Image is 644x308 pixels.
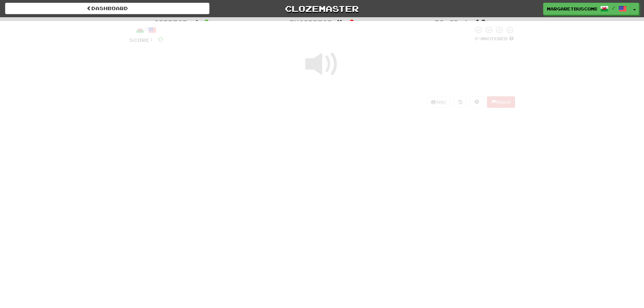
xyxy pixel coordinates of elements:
span: Correct [154,19,187,26]
span: : [463,20,470,25]
span: Incorrect [289,19,332,26]
span: : [337,20,344,25]
span: To go [435,19,458,26]
a: Clozemaster [220,3,424,15]
span: 0 [349,18,355,26]
span: Score: [129,37,154,43]
div: / [129,26,163,34]
button: Round history (alt+y) [454,96,467,108]
span: MargaretBuscombe [547,6,597,12]
a: Dashboard [5,3,209,14]
div: Mastered [473,36,515,42]
span: 0 % [474,36,481,41]
span: 0 [158,35,163,43]
span: : [192,20,199,25]
button: Report [487,96,515,108]
button: Help! [427,96,451,108]
span: 10 [475,18,486,26]
span: 0 [204,18,209,26]
span: / [612,5,615,10]
a: MargaretBuscombe / [543,3,630,15]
